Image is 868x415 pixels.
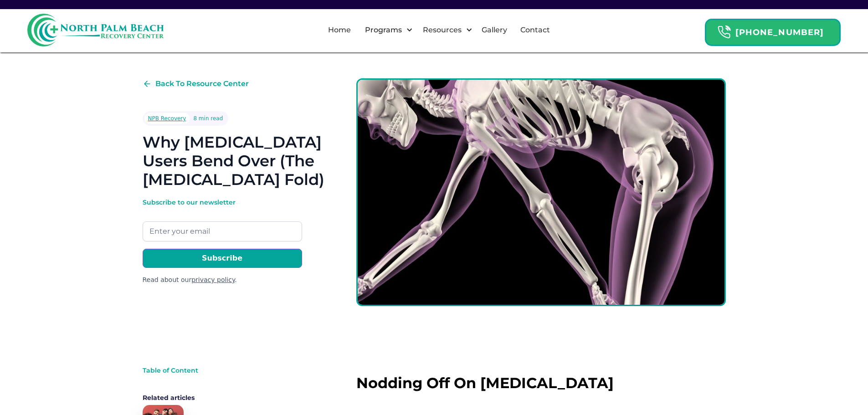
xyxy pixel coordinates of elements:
input: Subscribe [143,249,302,268]
div: Related articles [143,393,288,402]
a: Header Calendar Icons[PHONE_NUMBER] [705,14,841,46]
a: Home [323,15,356,45]
div: NPB Recovery [148,114,186,123]
div: Resources [421,25,464,36]
a: Back To Resource Center [143,78,249,89]
h1: Why [MEDICAL_DATA] Users Bend Over (The [MEDICAL_DATA] Fold) [143,133,327,189]
div: Back To Resource Center [155,78,249,89]
a: NPB Recovery [144,113,190,124]
div: 8 min read [193,114,223,123]
div: Subscribe to our newsletter [143,198,302,207]
div: Resources [415,15,475,45]
div: Programs [357,15,415,45]
a: privacy policy [191,276,235,283]
a: Gallery [476,15,513,45]
img: Header Calendar Icons [717,25,731,39]
form: Email Form [143,198,302,285]
div: Table of Content [143,366,288,375]
strong: [PHONE_NUMBER] [735,27,824,37]
h2: Nodding Off On [MEDICAL_DATA] [356,375,726,391]
input: Enter your email [143,221,302,241]
div: Read about our . [143,275,302,285]
p: ‍ [356,396,726,410]
div: Programs [363,25,404,36]
a: Contact [515,15,555,45]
